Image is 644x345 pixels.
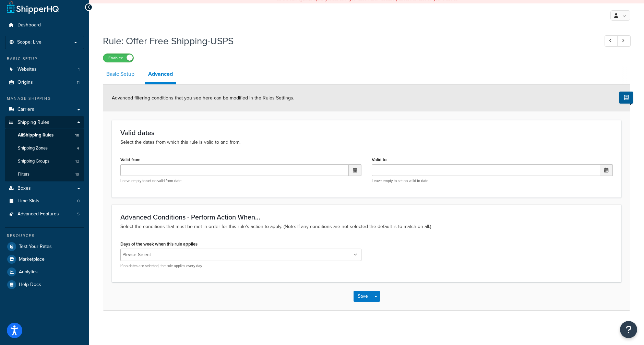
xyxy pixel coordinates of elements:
[605,35,618,47] a: Previous Record
[5,253,84,265] a: Marketplace
[5,116,84,181] li: Shipping Rules
[77,80,80,85] span: 11
[103,54,133,62] label: Enabled
[5,195,84,207] a: Time Slots0
[5,208,84,221] a: Advanced Features5
[19,244,52,250] span: Test Your Rates
[5,266,84,278] a: Analytics
[5,240,84,253] a: Test Your Rates
[5,76,84,89] a: Origins11
[5,129,84,142] a: AllShipping Rules18
[5,116,84,129] a: Shipping Rules
[120,178,361,183] p: Leave empty to set no valid from date
[112,94,294,102] span: Advanced filtering conditions that you see here can be modified in the Rules Settings.
[18,145,48,151] span: Shipping Zones
[617,35,631,47] a: Next Record
[5,233,84,239] div: Resources
[5,56,84,62] div: Basic Setup
[120,213,613,221] h3: Advanced Conditions - Perform Action When...
[5,168,84,181] a: Filters19
[78,67,80,72] span: 1
[5,63,84,76] a: Websites1
[5,63,84,76] li: Websites
[17,211,59,217] span: Advanced Features
[5,19,84,32] a: Dashboard
[5,278,84,291] a: Help Docs
[5,195,84,207] li: Time Slots
[17,198,39,204] span: Time Slots
[17,186,31,191] span: Boxes
[75,132,79,138] span: 18
[17,39,41,45] span: Scope: Live
[5,208,84,221] li: Advanced Features
[120,139,613,146] p: Select the dates from which this rule is valid to and from.
[5,155,84,168] a: Shipping Groups12
[77,211,80,217] span: 5
[75,171,79,177] span: 19
[5,155,84,168] li: Shipping Groups
[5,142,84,155] a: Shipping Zones4
[5,103,84,116] a: Carriers
[5,168,84,181] li: Filters
[5,142,84,155] li: Shipping Zones
[5,182,84,195] a: Boxes
[120,129,613,136] h3: Valid dates
[19,282,41,288] span: Help Docs
[17,107,34,112] span: Carriers
[145,66,176,84] a: Advanced
[77,145,79,151] span: 4
[120,157,141,162] label: Valid from
[620,321,637,338] button: Open Resource Center
[19,269,38,275] span: Analytics
[77,198,80,204] span: 0
[103,66,138,82] a: Basic Setup
[120,263,361,269] p: If no dates are selected, the rule applies every day
[103,34,592,48] h1: Rule: Offer Free Shipping-USPS
[18,171,29,177] span: Filters
[619,92,633,104] button: Show Help Docs
[19,257,45,262] span: Marketplace
[17,22,41,28] span: Dashboard
[5,76,84,89] li: Origins
[75,158,79,164] span: 12
[120,223,613,230] p: Select the conditions that must be met in order for this rule's action to apply. (Note: If any co...
[122,250,151,260] li: Please Select
[372,178,613,183] p: Leave empty to set no valid to date
[18,132,53,138] span: All Shipping Rules
[120,241,198,247] label: Days of the week when this rule applies
[354,291,372,302] button: Save
[18,158,49,164] span: Shipping Groups
[372,157,386,162] label: Valid to
[17,67,37,72] span: Websites
[17,80,33,85] span: Origins
[17,120,49,126] span: Shipping Rules
[5,96,84,102] div: Manage Shipping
